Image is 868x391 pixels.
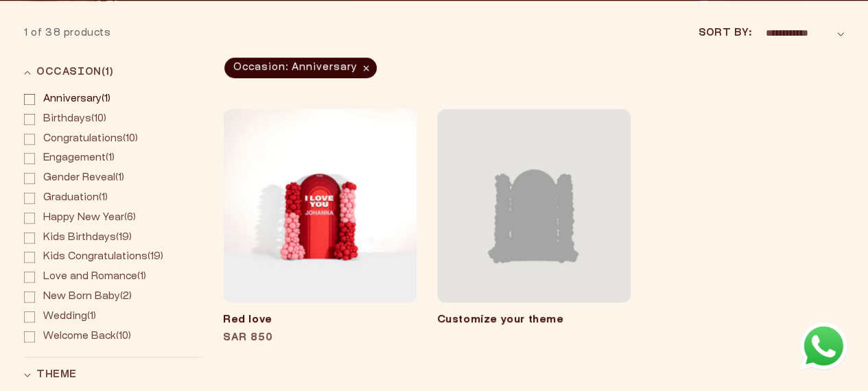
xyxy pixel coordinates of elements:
[36,65,114,80] span: Occasion
[43,134,138,145] span: (10)
[43,213,124,222] span: Happy New Year
[43,272,146,283] span: (1)
[43,94,110,106] span: (1)
[43,233,116,242] span: Kids Birthdays
[43,252,148,261] span: Kids Congratulations
[698,26,751,40] label: Sort by:
[43,332,116,341] span: Welcome Back
[43,312,87,321] span: Wedding
[437,315,564,324] a: Customize your theme
[43,292,120,301] span: New Born Baby
[43,115,91,123] span: Birthdays
[36,368,77,382] span: Theme
[43,233,132,244] span: (19)
[43,292,132,303] span: (2)
[43,114,106,126] span: (10)
[224,58,377,78] span: Occasion: Anniversary
[43,153,115,165] span: (1)
[43,154,106,163] span: Engagement
[102,68,114,77] span: (1)
[24,29,111,38] span: 1 of 38 products
[43,331,131,343] span: (10)
[24,55,202,90] summary: Occasion (1 selected)
[43,252,163,263] span: (19)
[43,134,123,143] span: Congratulations
[43,95,102,104] span: Anniversary
[43,174,115,182] span: Gender Reveal
[43,213,136,224] span: (6)
[43,193,99,202] span: Graduation
[43,272,137,281] span: Love and Romance
[43,311,96,323] span: (1)
[223,313,417,327] a: Red love
[223,58,378,78] a: Occasion: Anniversary
[43,193,108,204] span: (1)
[43,173,124,185] span: (1)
